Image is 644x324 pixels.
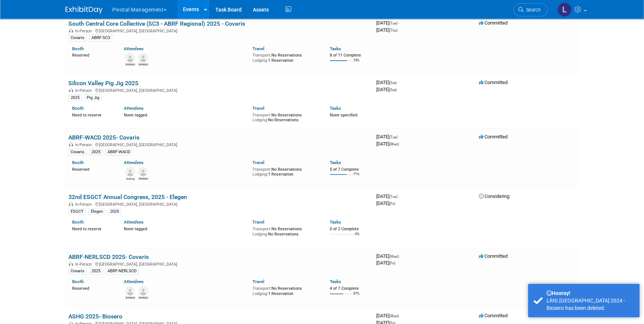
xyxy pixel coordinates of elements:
[139,176,148,181] div: Sujash Chatterjee
[479,253,508,259] span: Committed
[389,21,397,25] span: (Tue)
[124,225,247,232] div: None tagged
[72,46,84,51] a: Booth
[330,227,370,232] div: 0 of 2 Complete
[398,80,399,85] span: -
[252,46,264,51] a: Travel
[75,29,94,33] span: In-Person
[376,193,400,199] span: [DATE]
[330,279,341,284] a: Tasks
[139,295,148,300] div: Jared Hoffman
[376,253,401,259] span: [DATE]
[330,160,341,165] a: Tasks
[252,111,319,123] div: No Reservations No Reservations
[376,134,400,139] span: [DATE]
[124,219,144,225] a: Attendees
[389,28,397,32] span: (Thu)
[75,142,94,147] span: In-Person
[330,286,370,291] div: 4 of 7 Complete
[376,87,397,92] span: [DATE]
[105,149,132,155] div: ABRF-WACD
[330,113,357,118] span: None specified
[252,106,264,111] a: Travel
[124,160,144,165] a: Attendees
[68,134,139,141] a: ABRF-WACD 2025- Covaris
[68,193,187,201] a: 32nd ESGCT Annual Congress, 2025 - Elegen
[68,87,370,93] div: [GEOGRAPHIC_DATA], [GEOGRAPHIC_DATA]
[72,106,84,111] a: Booth
[68,141,370,147] div: [GEOGRAPHIC_DATA], [GEOGRAPHIC_DATA]
[105,268,139,275] div: ABRF-NERLSCD
[252,118,268,122] span: Lodging:
[252,166,319,177] div: No Reservations 1 Reservation
[330,106,341,111] a: Tasks
[524,7,541,13] span: Search
[126,53,135,62] img: Rob Brown
[389,142,399,146] span: (Wed)
[72,285,113,291] div: Reserved
[88,208,105,215] div: Elegen
[400,253,401,259] span: -
[252,172,268,177] span: Lodging:
[72,111,113,118] div: Need to reserve
[139,286,148,295] img: Jared Hoffman
[399,20,400,26] span: -
[479,313,508,318] span: Committed
[68,94,82,101] div: 2025
[84,94,102,101] div: Pig Jig
[68,80,138,87] a: Silicon Valley Pig Jig 2025
[69,142,73,146] img: In-Person Event
[252,225,319,237] div: No Reservations No Reservations
[479,193,509,199] span: Considering
[89,35,112,41] div: ABRF-SC3
[330,219,341,225] a: Tasks
[124,106,144,111] a: Attendees
[389,195,397,199] span: (Tue)
[75,88,94,93] span: In-Person
[68,201,370,207] div: [GEOGRAPHIC_DATA], [GEOGRAPHIC_DATA]
[399,134,400,139] span: -
[65,6,103,14] img: ExhibitDay
[513,3,548,16] a: Search
[330,53,370,58] div: 8 of 11 Complete
[69,262,73,266] img: In-Person Event
[252,285,319,296] div: No Reservations 1 Reservation
[68,20,245,27] a: South Central Core Collective (SC3 - ABRF Regional) 2025 - Covaris
[89,149,103,155] div: 2025
[124,279,144,284] a: Attendees
[376,27,397,33] span: [DATE]
[252,227,271,231] span: Transport:
[547,289,634,297] div: Hooray!
[376,260,395,266] span: [DATE]
[126,295,135,300] div: Robert Riegelhaupt
[139,167,148,176] img: Sujash Chatterjee
[389,88,397,92] span: (Sat)
[68,313,122,320] a: ASHG 2025- Biosero
[252,53,271,58] span: Transport:
[139,53,148,62] img: Tom O'Hare
[376,141,399,147] span: [DATE]
[389,202,395,206] span: (Fri)
[252,160,264,165] a: Travel
[68,261,370,267] div: [GEOGRAPHIC_DATA], [GEOGRAPHIC_DATA]
[355,232,360,242] td: 0%
[376,20,400,26] span: [DATE]
[353,292,360,302] td: 57%
[389,135,397,139] span: (Tue)
[353,172,360,182] td: 71%
[69,202,73,206] img: In-Person Event
[75,202,94,207] span: In-Person
[68,268,87,275] div: Covaris
[126,286,135,295] img: Robert Riegelhaupt
[68,35,87,41] div: Covaris
[389,254,399,259] span: (Wed)
[389,314,399,318] span: (Wed)
[72,160,84,165] a: Booth
[252,219,264,225] a: Travel
[353,58,360,68] td: 73%
[68,149,87,155] div: Covaris
[400,313,401,318] span: -
[252,286,271,291] span: Transport:
[139,62,148,67] div: Tom O'Hare
[252,58,268,63] span: Lodging:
